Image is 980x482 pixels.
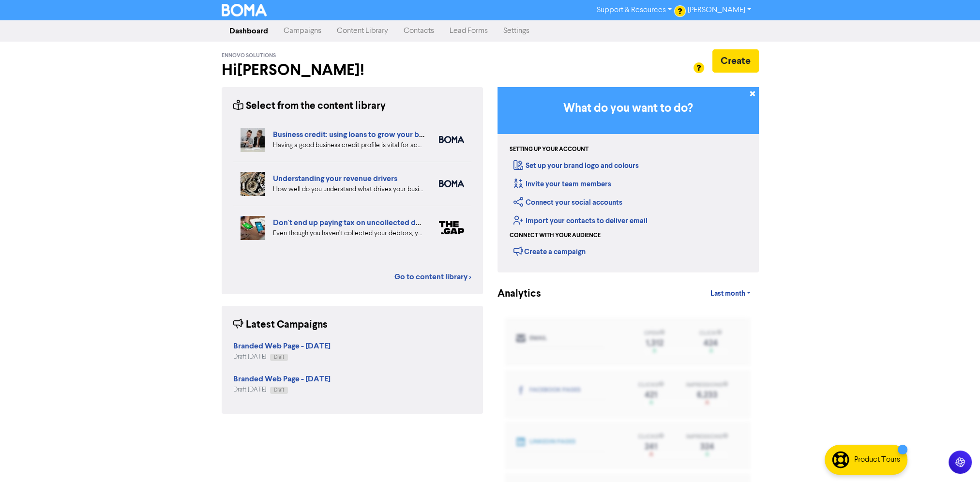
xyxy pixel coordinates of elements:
[273,140,424,151] div: Having a good business credit profile is vital for accessing routes to funding. We look at six di...
[273,184,424,195] div: How well do you understand what drives your business revenue? We can help you review your numbers...
[439,221,464,234] img: thegap
[222,4,267,16] img: BOMA Logo
[510,231,601,240] div: Connect with your audience
[496,21,537,41] a: Settings
[233,385,331,394] div: Draft [DATE]
[233,352,331,361] div: Draft [DATE]
[394,271,471,283] a: Go to content library >
[710,289,745,298] span: Last month
[273,130,444,139] a: Business credit: using loans to grow your business
[329,21,396,41] a: Content Library
[233,341,331,351] strong: Branded Web Page - [DATE]
[589,2,679,18] a: Support & Resources
[513,216,648,226] a: Import your contacts to deliver email
[276,21,329,41] a: Campaigns
[233,317,328,332] div: Latest Campaigns
[222,61,483,79] h2: Hi [PERSON_NAME] !
[513,198,622,207] a: Connect your social accounts
[274,355,284,360] span: Draft
[233,343,331,350] a: Branded Web Page - [DATE]
[442,21,496,41] a: Lead Forms
[274,388,284,392] span: Draft
[679,2,758,18] a: [PERSON_NAME]
[702,284,758,303] a: Last month
[439,180,464,187] img: boma_accounting
[513,161,639,170] a: Set up your brand logo and colours
[498,87,759,272] div: Getting Started in BOMA
[273,174,397,183] a: Understanding your revenue drivers
[273,228,424,239] div: Even though you haven’t collected your debtors, you still have to pay tax on them. This is becaus...
[498,286,529,301] div: Analytics
[222,21,276,41] a: Dashboard
[273,218,441,227] a: Don't end up paying tax on uncollected debtors!
[233,99,386,114] div: Select from the content library
[512,102,744,116] h3: What do you want to do?
[222,52,276,59] span: Ennovo Solutions
[510,145,588,154] div: Setting up your account
[233,374,331,384] strong: Branded Web Page - [DATE]
[712,49,759,73] button: Create
[439,136,464,143] img: boma
[513,244,586,258] div: Create a campaign
[396,21,442,41] a: Contacts
[513,180,611,189] a: Invite your team members
[233,376,331,383] a: Branded Web Page - [DATE]
[859,377,980,482] iframe: Chat Widget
